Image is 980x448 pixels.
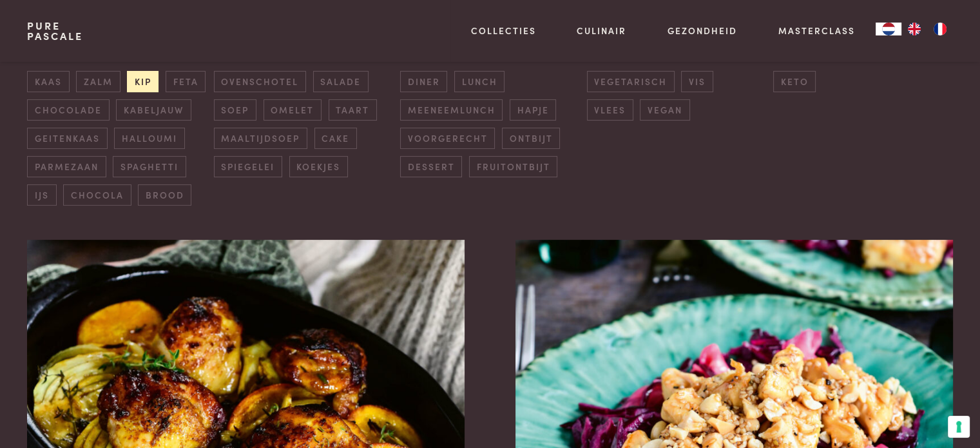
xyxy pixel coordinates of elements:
[27,21,83,41] a: PurePascale
[289,156,348,177] span: koekjes
[116,99,191,121] span: kabeljauw
[876,23,901,35] a: NL
[901,23,927,35] a: EN
[27,156,106,177] span: parmezaan
[587,99,633,121] span: vlees
[778,24,855,37] a: Masterclass
[27,128,107,149] span: geitenkaas
[166,71,206,92] span: feta
[510,99,556,121] span: hapje
[454,71,504,92] span: lunch
[214,99,256,121] span: soep
[264,99,322,121] span: omelet
[214,156,282,177] span: spiegelei
[27,184,56,206] span: ijs
[502,128,560,149] span: ontbijt
[577,24,626,37] a: Culinair
[114,128,184,149] span: halloumi
[587,71,675,92] span: vegetarisch
[27,99,109,121] span: chocolade
[214,71,306,92] span: ovenschotel
[314,128,357,149] span: cake
[329,99,377,121] span: taart
[400,99,503,121] span: meeneemlunch
[76,71,120,92] span: zalm
[876,23,901,35] div: Language
[313,71,369,92] span: salade
[400,156,462,177] span: dessert
[681,71,713,92] span: vis
[138,184,191,206] span: brood
[27,71,69,92] span: kaas
[948,416,970,438] button: Uw voorkeuren voor toestemming voor trackingtechnologieën
[63,184,131,206] span: chocola
[773,71,816,92] span: keto
[469,156,557,177] span: fruitontbijt
[214,128,307,149] span: maaltijdsoep
[400,128,495,149] span: voorgerecht
[113,156,186,177] span: spaghetti
[927,23,953,35] a: FR
[876,23,953,35] aside: Language selected: Nederlands
[400,71,447,92] span: diner
[668,24,737,37] a: Gezondheid
[471,24,536,37] a: Collecties
[640,99,689,121] span: vegan
[127,71,159,92] span: kip
[901,23,953,35] ul: Language list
